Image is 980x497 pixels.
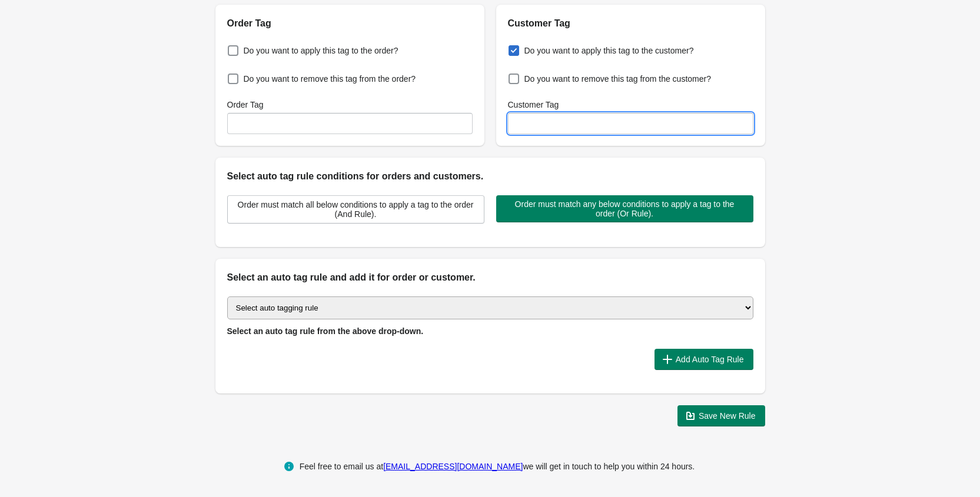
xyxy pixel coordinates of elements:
span: Add Auto Tag Rule [676,355,744,364]
button: Order must match any below conditions to apply a tag to the order (Or Rule). [496,195,753,222]
button: Order must match all below conditions to apply a tag to the order (And Rule). [227,195,484,224]
span: Save New Rule [699,411,756,421]
h2: Customer Tag [508,16,753,31]
button: Save New Rule [677,405,765,426]
span: Do you want to apply this tag to the order? [244,45,398,56]
h2: Select an auto tag rule and add it for order or customer. [227,271,753,285]
span: Do you want to remove this tag from the customer? [524,73,711,85]
span: Select an auto tag rule from the above drop-down. [227,326,424,336]
label: Order Tag [227,99,264,111]
a: [EMAIL_ADDRESS][DOMAIN_NAME] [383,462,523,471]
h2: Order Tag [227,16,473,31]
span: Order must match any below conditions to apply a tag to the order (Or Rule). [506,199,744,218]
span: Order must match all below conditions to apply a tag to the order (And Rule). [237,200,474,219]
div: Feel free to email us at we will get in touch to help you within 24 hours. [300,459,695,473]
h2: Select auto tag rule conditions for orders and customers. [227,169,753,184]
button: Add Auto Tag Rule [655,349,753,370]
span: Do you want to remove this tag from the order? [244,73,416,85]
label: Customer Tag [508,99,559,111]
span: Do you want to apply this tag to the customer? [524,45,694,56]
